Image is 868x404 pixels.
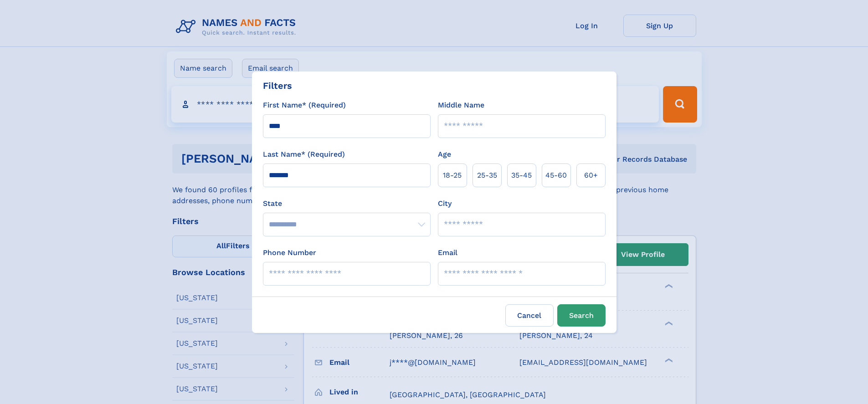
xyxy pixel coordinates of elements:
[511,170,532,181] span: 35‑45
[263,79,292,92] div: Filters
[557,304,606,327] button: Search
[263,247,316,258] label: Phone Number
[477,170,497,181] span: 25‑35
[545,170,567,181] span: 45‑60
[438,247,457,258] label: Email
[263,198,431,209] label: State
[438,149,451,160] label: Age
[263,149,345,160] label: Last Name* (Required)
[438,198,452,209] label: City
[584,170,598,181] span: 60+
[438,100,484,111] label: Middle Name
[443,170,462,181] span: 18‑25
[505,304,554,327] label: Cancel
[263,100,346,111] label: First Name* (Required)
